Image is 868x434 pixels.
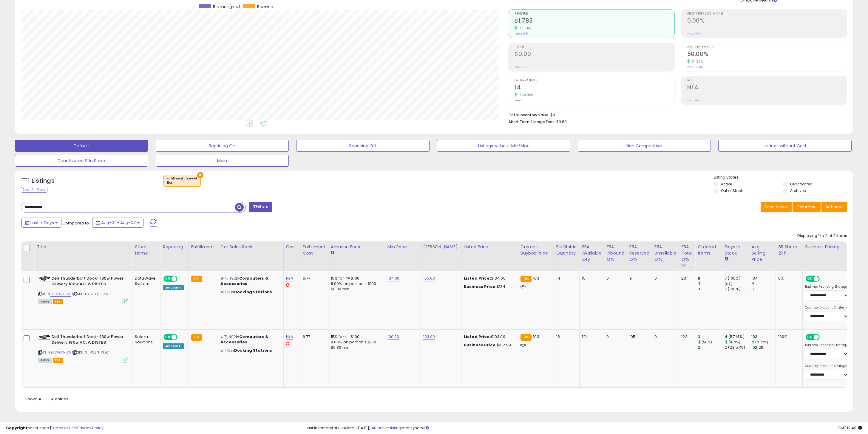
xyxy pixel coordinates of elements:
[423,275,435,281] a: 155.00
[38,299,52,304] span: All listings currently available for purchase on Amazon
[163,343,184,349] div: Amazon AI
[687,12,847,15] span: Profit [PERSON_NAME]
[92,218,143,228] button: Aug-01 - Aug-07
[515,79,674,82] span: Ordered Items
[135,244,158,256] div: Store Name
[156,140,289,152] button: Repricing On
[629,244,649,263] div: FBA Reserved Qty
[805,343,848,347] label: Business Repricing Strategy:
[51,425,76,431] a: Terms of Use
[698,244,719,256] div: Ordered Items
[331,286,380,292] div: $0.30 min
[725,334,749,340] div: 4 (57.14%)
[629,334,647,340] div: 105
[220,348,279,353] p: in
[755,340,768,345] small: (0.72%)
[790,182,813,187] label: Deactivated
[515,12,674,15] span: Revenue
[517,26,531,30] small: 771.84%
[517,93,534,97] small: 600.00%
[220,244,281,250] div: Cur Sales Rank
[220,275,268,286] span: Computers & Accessories
[796,204,815,210] span: Columns
[509,111,843,118] li: $0
[164,335,172,340] span: ON
[582,276,599,281] div: 15
[556,119,567,125] span: $3.89
[464,276,513,281] div: $134.00
[370,425,403,431] a: 140 active listings
[423,334,435,340] a: 103.00
[687,65,703,69] small: Prev: 37.23%
[286,334,293,340] a: N/A
[698,334,722,340] div: 3
[220,289,279,295] p: in
[38,334,50,340] img: 21inZZad3wL._SL40_.jpg
[582,244,601,263] div: FBA Available Qty
[331,250,334,255] small: Amazon Fees.
[77,425,104,431] a: Privacy Policy
[50,292,71,297] a: B0CP64H1C5
[464,284,513,289] div: $134
[464,342,513,348] div: $102.99
[331,281,380,286] div: 8.00% on portion > $100
[306,425,862,431] div: Last InventoryLab Update: [DATE], not synced.
[751,286,776,292] div: 0
[167,176,197,185] span: Fulfillment channel :
[509,119,555,124] b: Short Term Storage Fees:
[790,188,806,193] label: Archived
[331,334,380,340] div: 15% for <= $100
[437,140,570,152] button: Listings without Min/Max
[15,140,148,152] button: Default
[778,244,800,256] div: BB Share 24h.
[797,233,847,239] div: Displaying 1 to 2 of 2 items
[687,79,847,82] span: ROI
[464,334,491,340] b: Listed Price:
[728,340,740,345] small: (100%)
[191,276,202,282] small: FBA
[793,202,821,212] button: Columns
[821,202,847,212] button: Actions
[220,334,236,340] span: #71,492
[286,244,298,250] div: Cost
[687,17,847,25] h2: 0.00%
[167,181,197,185] div: fba
[331,345,380,350] div: $0.30 min
[197,172,203,178] button: ×
[515,32,528,35] small: Prev: $205
[234,348,272,353] span: Docking Stations
[515,84,674,92] h2: 14
[606,276,622,281] div: 0
[687,51,847,59] h2: 50.00%
[257,4,273,9] span: Revenue
[220,348,231,353] span: #772
[805,364,848,368] label: Quantity Discount Strategy:
[725,276,749,281] div: 7 (100%)
[515,65,529,69] small: Prev: $0.00
[163,244,186,250] div: Repricing
[515,46,674,49] span: Profit
[725,256,728,262] small: Days In Stock.
[778,276,798,281] div: 0%
[806,276,814,281] span: ON
[423,244,459,250] div: [PERSON_NAME]
[72,292,111,296] span: | SKU: L6-OFQ3-T3W5
[303,276,324,281] div: 6.77
[331,276,380,281] div: 15% for <= $100
[761,202,792,212] button: Save View
[52,276,124,288] b: Dell Thunderbolt Dock- 130w Power Delivery 180w AC. WD19TBS
[778,334,798,340] div: 100%
[698,345,722,350] div: 2
[805,306,848,310] label: Quantity Discount Strategy:
[721,188,743,193] label: Out of Stock
[533,334,539,340] span: 103
[714,175,853,180] p: Listing States:
[464,244,515,250] div: Listed Price
[286,275,293,281] a: N/A
[38,276,50,281] img: 21inZZad3wL._SL40_.jpg
[38,276,128,303] div: ASIN:
[25,396,68,402] span: Show: entries
[725,345,749,350] div: 2 (28.57%)
[819,276,828,281] span: OFF
[191,334,202,341] small: FBA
